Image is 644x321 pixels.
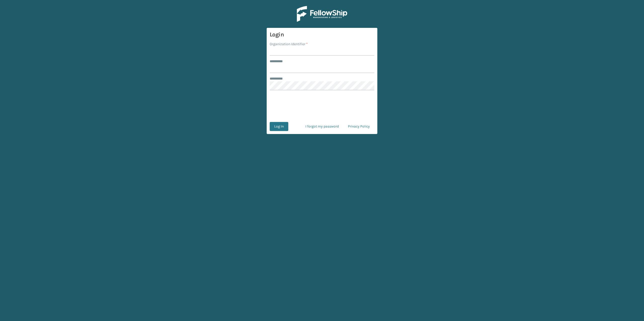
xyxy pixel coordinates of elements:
a: Privacy Policy [343,122,374,131]
img: Logo [297,6,347,22]
label: Organization Identifier [270,41,308,47]
button: Log In [270,122,288,131]
a: I forgot my password [301,122,343,131]
h3: Login [270,31,374,38]
iframe: reCAPTCHA [284,96,360,116]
